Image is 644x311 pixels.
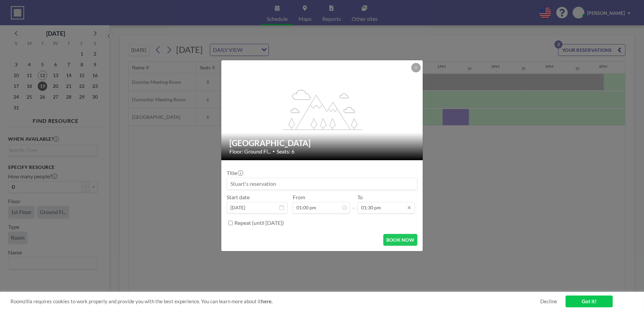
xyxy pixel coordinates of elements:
label: To [357,194,363,201]
a: here. [261,298,272,304]
a: Decline [540,298,557,305]
label: Start date [227,194,250,201]
g: flex-grow: 1.2; [283,89,362,130]
label: Title [227,170,243,176]
h2: [GEOGRAPHIC_DATA] [229,138,415,148]
span: - [353,196,355,211]
span: Roomzilla requires cookies to work properly and provide you with the best experience. You can lea... [10,298,540,305]
button: BOOK NOW [383,234,417,246]
span: • [272,149,275,154]
span: Seats: 6 [277,148,294,155]
input: Stuart's reservation [227,178,417,189]
label: From [293,194,305,201]
label: Repeat (until [DATE]) [234,219,284,226]
span: Floor: Ground Fl... [229,148,271,155]
a: Got it! [566,296,613,307]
